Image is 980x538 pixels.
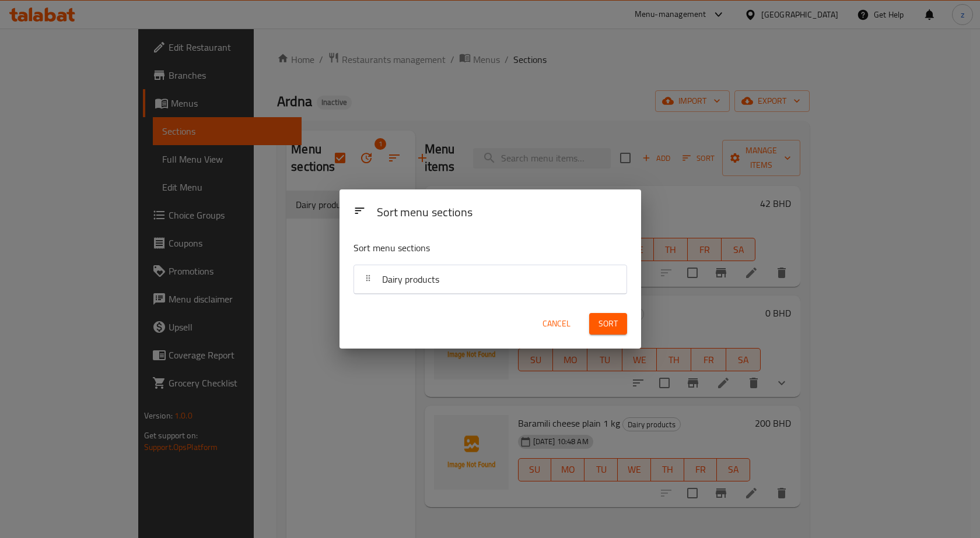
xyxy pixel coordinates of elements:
[589,313,627,335] button: Sort
[382,270,439,288] span: Dairy products
[372,200,632,226] div: Sort menu sections
[542,317,570,331] span: Cancel
[598,317,618,331] span: Sort
[354,265,626,294] div: Dairy products
[538,313,575,335] button: Cancel
[353,241,570,255] p: Sort menu sections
